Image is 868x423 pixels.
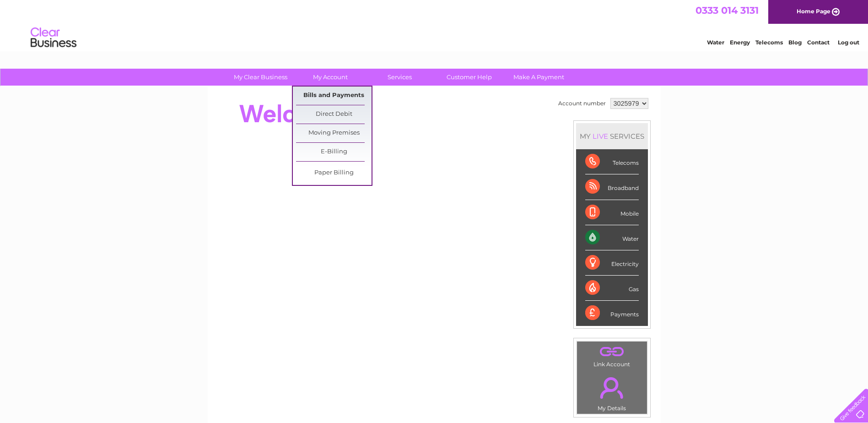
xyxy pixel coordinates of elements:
[585,225,639,250] div: Water
[296,143,372,161] a: E-Billing
[585,200,639,225] div: Mobile
[296,105,372,124] a: Direct Debit
[755,39,783,46] a: Telecoms
[30,24,77,52] img: logo.png
[576,123,648,149] div: MY SERVICES
[579,344,645,360] a: .
[296,124,372,142] a: Moving Premises
[577,341,647,370] td: Link Account
[431,69,507,86] a: Customer Help
[591,132,610,141] div: LIVE
[296,164,372,182] a: Paper Billing
[292,69,368,86] a: My Account
[577,369,647,414] td: My Details
[807,39,830,46] a: Contact
[585,250,639,276] div: Electricity
[579,372,645,404] a: .
[585,149,639,174] div: Telecoms
[218,5,651,44] div: Clear Business is a trading name of Verastar Limited (registered in [GEOGRAPHIC_DATA] No. 3667643...
[223,69,298,86] a: My Clear Business
[788,39,802,46] a: Blog
[730,39,750,46] a: Energy
[296,87,372,105] a: Bills and Payments
[362,69,437,86] a: Services
[501,69,577,86] a: Make A Payment
[585,276,639,301] div: Gas
[707,39,724,46] a: Water
[838,39,859,46] a: Log out
[556,96,608,111] td: Account number
[695,5,759,16] a: 0333 014 3131
[585,174,639,200] div: Broadband
[585,301,639,325] div: Payments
